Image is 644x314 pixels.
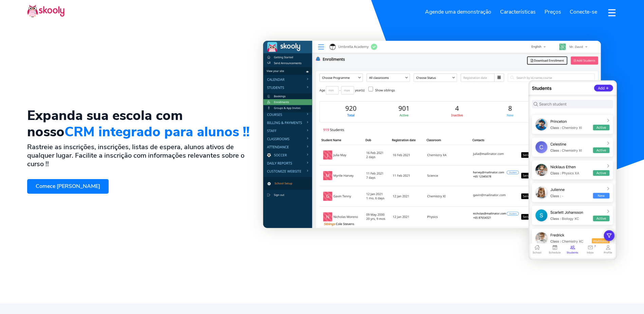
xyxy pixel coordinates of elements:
a: Preços [540,6,566,17]
a: Comece [PERSON_NAME] [27,179,109,194]
span: Preços [545,8,561,16]
h2: Rastreie as inscrições, inscrições, listas de espera, alunos ativos de qualquer lugar. Facilite a... [27,143,252,168]
h1: Expanda sua escola com nosso [27,107,252,140]
span: Conecte-se [570,8,597,16]
a: Agende uma demonstração [421,6,496,17]
img: Skooly [27,4,65,18]
button: dropdown menu [607,5,617,20]
a: Conecte-se [565,6,602,17]
img: Software e aplicativo de gerenciamento de alunos - <span class='notranslate'>Skooly | Experimenta... [263,41,617,260]
span: CRM integrado para alunos !! [65,123,250,141]
a: Características [496,6,540,17]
